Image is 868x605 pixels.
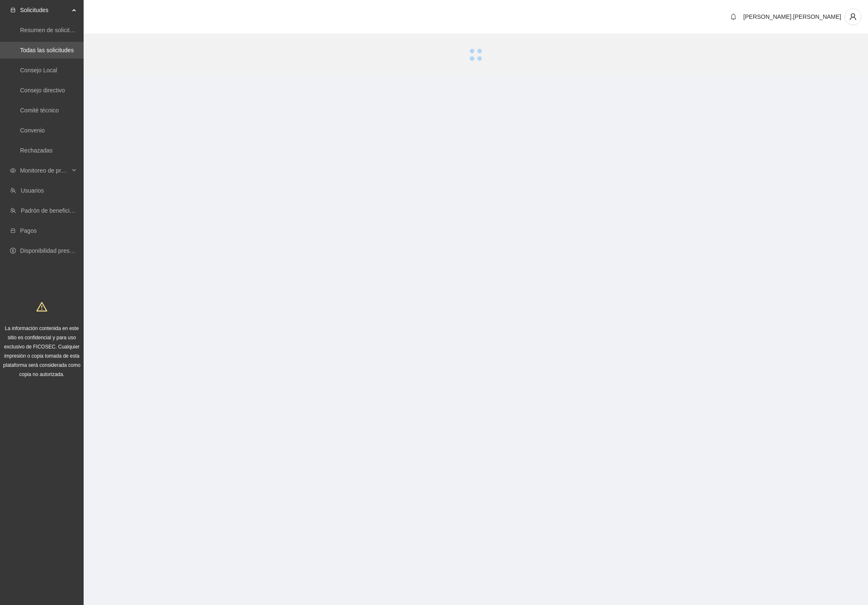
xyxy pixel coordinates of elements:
[21,207,82,214] a: Padrón de beneficiarios
[20,162,69,179] span: Monitoreo de proyectos
[36,301,47,312] span: warning
[727,13,740,20] span: bell
[20,247,92,254] a: Disponibilidad presupuestal
[727,10,740,23] button: bell
[10,168,16,173] span: eye
[845,13,861,20] span: user
[20,47,74,53] a: Todas las solicitudes
[20,27,114,33] a: Resumen de solicitudes por aprobar
[10,7,16,13] span: inbox
[3,325,81,377] span: La información contenida en este sitio es confidencial y para uso exclusivo de FICOSEC. Cualquier...
[743,13,841,20] span: [PERSON_NAME].[PERSON_NAME]
[20,147,53,154] a: Rechazadas
[21,187,44,194] a: Usuarios
[20,127,45,134] a: Convenio
[20,67,57,74] a: Consejo Local
[845,8,861,25] button: user
[20,227,37,234] a: Pagos
[20,87,65,94] a: Consejo directivo
[20,107,59,114] a: Comité técnico
[20,2,69,18] span: Solicitudes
